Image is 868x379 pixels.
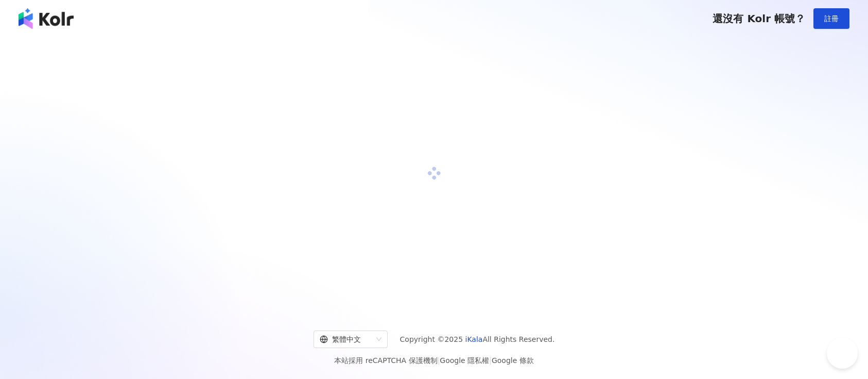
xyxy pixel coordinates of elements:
[465,335,483,343] a: iKala
[334,354,533,367] span: 本站採用 reCAPTCHA 保護機制
[489,356,492,365] span: |
[824,14,839,23] span: 註冊
[440,356,489,365] a: Google 隱私權
[827,338,858,369] iframe: Help Scout Beacon - Open
[19,8,74,29] img: logo
[813,8,849,29] button: 註冊
[713,12,805,25] span: 還沒有 Kolr 帳號？
[320,331,372,348] div: 繁體中文
[492,356,534,365] a: Google 條款
[438,356,440,365] span: |
[400,333,555,345] span: Copyright © 2025 All Rights Reserved.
